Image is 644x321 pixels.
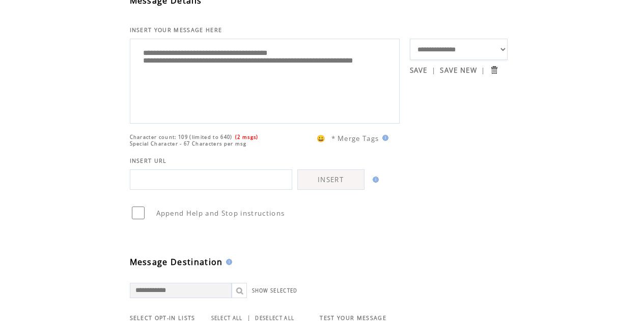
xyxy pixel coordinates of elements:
[317,134,326,143] span: 😀
[370,177,379,183] img: help.gif
[130,134,233,140] span: Character count: 109 (limited to 640)
[223,259,232,265] img: help.gif
[379,135,388,141] img: help.gif
[432,66,436,75] span: |
[440,66,477,75] a: SAVE NEW
[156,209,285,218] span: Append Help and Stop instructions
[481,66,485,75] span: |
[130,157,167,164] span: INSERT URL
[410,66,428,75] a: SAVE
[130,26,222,34] span: INSERT YOUR MESSAGE HERE
[489,65,499,75] input: Submit
[235,134,259,140] span: (2 msgs)
[297,169,365,190] a: INSERT
[331,134,379,143] span: * Merge Tags
[252,287,298,294] a: SHOW SELECTED
[130,140,247,147] span: Special Character - 67 Characters per msg
[130,256,223,268] span: Message Destination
